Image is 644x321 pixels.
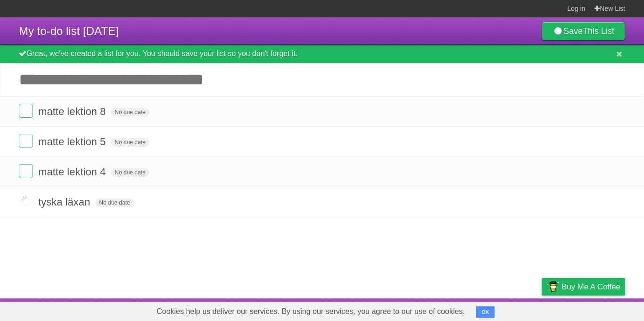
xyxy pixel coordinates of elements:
[111,138,149,147] span: No due date
[546,279,559,295] img: Buy me a coffee
[19,194,33,208] label: Done
[416,301,436,319] a: About
[447,301,486,319] a: Developers
[38,136,108,148] span: matte lektion 5
[542,22,625,41] a: SaveThis List
[111,168,149,177] span: No due date
[529,301,554,319] a: Privacy
[95,198,133,207] span: No due date
[497,301,518,319] a: Terms
[38,106,108,117] span: matte lektion 8
[111,108,149,116] span: No due date
[542,278,625,296] a: Buy me a coffee
[19,25,119,37] span: My to-do list [DATE]
[38,166,108,178] span: matte lektion 4
[19,164,33,178] label: Done
[561,279,620,295] span: Buy me a coffee
[566,301,625,319] a: Suggest a feature
[583,26,614,36] b: This List
[19,134,33,148] label: Done
[19,104,33,118] label: Done
[147,302,474,321] span: Cookies help us deliver our services. By using our services, you agree to our use of cookies.
[38,196,92,208] span: tyska läxan
[476,306,495,318] button: OK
